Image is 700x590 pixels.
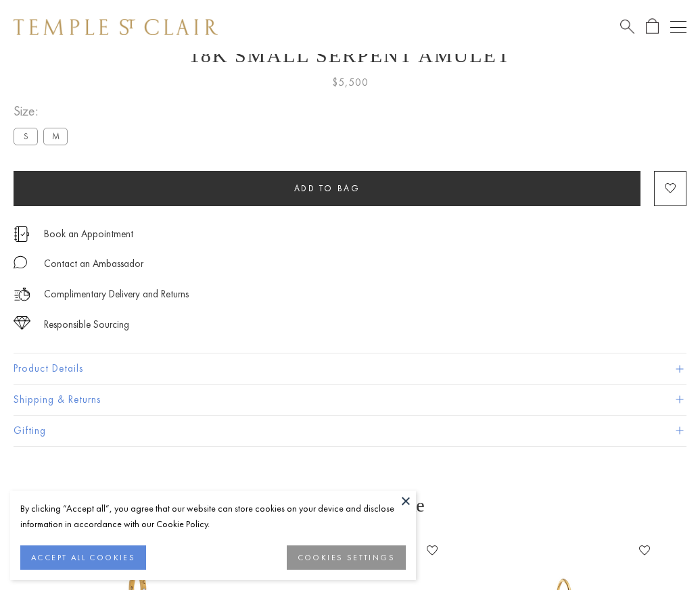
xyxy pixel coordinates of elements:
[14,385,686,415] button: Shipping & Returns
[14,416,686,446] button: Gifting
[287,545,406,570] button: COOKIES SETTINGS
[44,255,143,272] div: Contact an Ambassador
[14,226,30,242] img: icon_appointment.svg
[332,74,369,91] span: $5,500
[44,226,133,241] a: Book an Appointment
[14,316,30,330] img: icon_sourcing.svg
[14,128,38,145] label: S
[20,501,406,532] div: By clicking “Accept all”, you agree that our website can store cookies on your device and disclos...
[44,316,129,333] div: Responsible Sourcing
[14,171,640,206] button: Add to bag
[14,353,686,384] button: Product Details
[14,100,73,122] span: Size:
[646,18,659,35] a: Open Shopping Bag
[43,128,68,145] label: M
[294,182,360,194] span: Add to bag
[44,286,189,303] p: Complimentary Delivery and Returns
[14,286,30,303] img: icon_delivery.svg
[14,19,218,35] img: Temple St. Clair
[14,44,686,67] h1: 18K Small Serpent Amulet
[620,18,634,35] a: Search
[670,19,686,35] button: Open navigation
[20,545,146,570] button: ACCEPT ALL COOKIES
[14,255,27,269] img: MessageIcon-01_2.svg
